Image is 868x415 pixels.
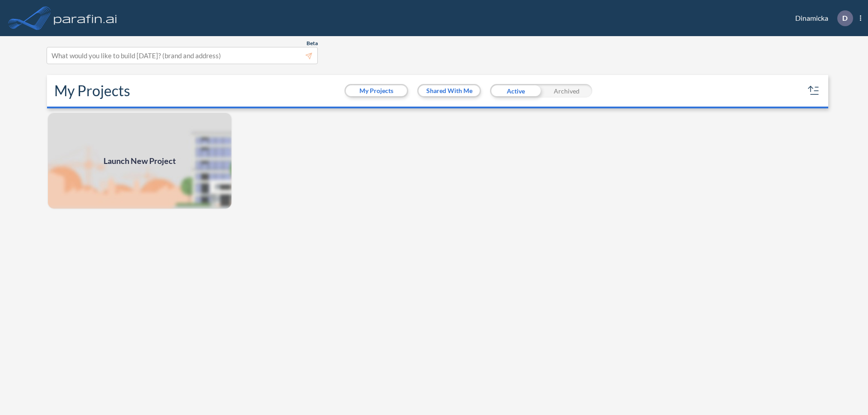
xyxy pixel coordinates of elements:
[47,112,232,210] img: add
[47,112,232,210] a: Launch New Project
[52,9,119,27] img: logo
[419,85,480,96] button: Shared With Me
[541,84,592,98] div: Archived
[346,85,407,96] button: My Projects
[807,84,821,98] button: sort
[490,84,541,98] div: Active
[842,14,848,22] p: D
[782,10,861,26] div: Dinamicka
[104,155,176,167] span: Launch New Project
[307,40,318,47] span: Beta
[54,82,130,99] h2: My Projects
